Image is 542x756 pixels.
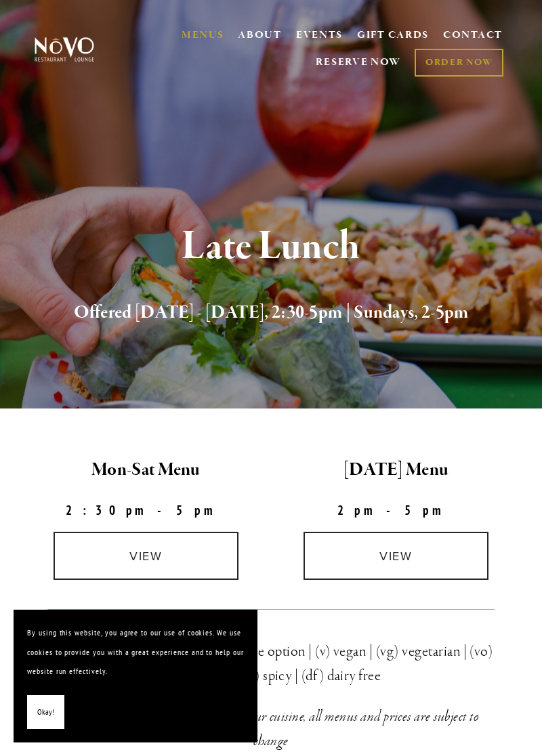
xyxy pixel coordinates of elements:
a: ABOUT [238,28,282,42]
h1: Late Lunch [47,225,495,269]
a: MENUS [182,28,224,42]
a: RESERVE NOW [316,49,401,75]
strong: 2pm-5pm [337,502,455,518]
a: view [54,532,238,580]
span: Okay! [37,702,54,722]
a: ORDER NOW [415,49,503,77]
em: *Please note, due to the seasonality of our cuisine, all menus and prices are subject to change [63,707,482,751]
button: Okay! [27,695,64,730]
img: Novo Restaurant &amp; Lounge [33,37,96,62]
p: By using this website, you agree to our use of cookies. We use cookies to provide you with a grea... [27,623,244,681]
strong: 2:30pm-5pm [66,502,227,518]
section: Cookie banner [14,610,257,742]
h2: [DATE] Menu [283,456,509,484]
a: view [304,532,488,580]
h2: Offered [DATE] - [DATE], 2:30-5pm | Sundays, 2-5pm [47,299,495,327]
h2: Mon-Sat Menu [33,456,259,484]
a: EVENTS [296,28,343,42]
h3: key: (gf) gluten free | (gfo) gluten free option | (v) vegan | (vg) vegetarian | (vo) vegan optio... [47,639,495,688]
a: CONTACT [443,23,503,49]
a: GIFT CARDS [357,23,429,49]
